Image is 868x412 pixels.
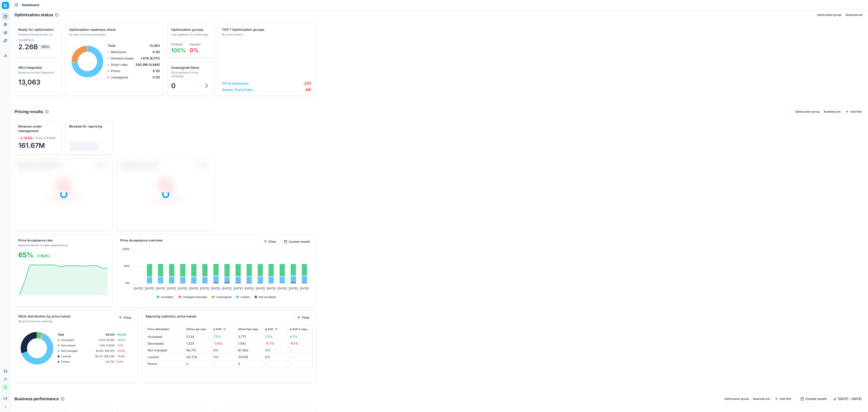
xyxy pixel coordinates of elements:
[58,333,82,336] div: Total
[171,82,176,90] span: 0
[171,47,186,54] span: 100%
[222,81,248,86] a: DIY & Automotive
[265,335,273,339] span: 7.3%
[171,27,210,32] div: Optimization groups
[797,395,830,403] button: Current month
[843,109,864,114] button: Add filter
[116,344,123,347] span: -1.1%
[116,349,125,353] span: -11.4%
[18,38,34,42] span: 13,063 SKUs
[146,333,184,340] td: Increased
[146,314,293,319] div: Repricing statistics: price trends
[18,141,58,149] span: 161.67M
[61,360,70,364] p: Promo
[61,355,71,358] p: Locked
[61,349,78,353] p: Not changed
[278,287,287,290] text: [DATE]
[267,287,276,290] text: [DATE]
[116,360,123,364] span: 0.0%
[35,254,51,258] span: 16.6%
[116,333,127,336] span: +12.4%
[261,238,279,245] button: Filter
[18,78,40,86] span: 13,063
[14,396,59,402] h2: Business performance
[240,295,250,299] text: Locked
[122,247,130,251] text: 100%
[236,360,263,367] td: 0
[40,45,51,49] span: 100%
[14,12,53,18] h2: Optimization status
[145,287,154,290] text: [DATE]
[236,340,263,347] td: 1,542
[18,320,115,323] div: Based on the last repricing
[304,88,313,92] span: 816
[120,238,260,243] div: Price Acceptance overview
[111,62,127,67] p: Smart rules
[2,395,9,402] button: LK
[14,109,43,115] h2: Pricing results
[290,327,310,331] span: Δ ASP 4 reps., %
[22,3,39,7] nav: breadcrumb
[213,335,221,339] span: 7.2%
[213,341,223,345] span: -3.8%
[111,56,134,61] p: Demand-based
[171,65,210,70] div: Unassigned items
[18,43,58,51] span: 2.26B
[18,314,115,319] div: SKUs distribution by price trends
[184,333,212,340] td: 5,134
[200,287,209,290] text: [DATE]
[238,327,259,331] span: SKUs Past reps.
[111,75,128,80] p: Unassigned
[116,355,125,358] span: -15.8%
[265,355,270,359] span: 0%
[134,287,143,290] text: [DATE]
[61,344,75,347] p: Decreased
[184,360,212,367] td: 0
[18,27,57,32] div: Ready for optimization
[149,43,160,48] span: 13,063
[146,347,184,354] td: Not changed
[844,12,864,18] button: Business unit
[18,238,108,243] div: Price Acceptance rate
[815,12,843,18] button: Optimization group
[190,43,201,46] dt: Applied
[213,355,219,359] span: 0%
[18,244,108,247] div: Based on Month-to-date applied prices
[303,81,313,86] span: 2,117
[288,360,312,367] td: -
[290,341,298,345] span: -8.1%
[2,395,9,402] span: LK
[263,360,288,367] td: -
[300,287,309,290] text: [DATE]
[18,33,57,36] div: Potential Revenue (abs.,%)
[265,327,278,331] span: Δ ASP, %
[171,43,186,46] dt: Finished
[125,281,130,285] text: 0%
[290,335,298,339] span: 9.7%
[108,43,115,48] span: Total
[186,327,207,331] span: SKUs Last reps.
[84,338,115,342] div: 5.4% ( 5,134 )
[222,88,253,92] a: Garden, Pool & Patio
[84,349,115,353] div: 62.8% ( 59,751 )
[161,295,173,299] text: Accepted
[111,69,120,73] p: Promo
[288,354,312,360] td: -
[830,395,864,403] button: [DATE] - [DATE]
[69,27,159,32] div: Optimization readiness check
[153,50,160,54] span: 0 (0)
[18,136,34,140] span: -8.4%
[184,347,212,354] td: 59,751
[234,287,243,290] text: [DATE]
[211,287,220,290] text: [DATE]
[22,3,39,7] span: Dashboard
[153,75,160,80] span: 0 (0)
[18,71,57,74] div: Based on the last integration
[18,251,33,259] span: 65%
[245,287,254,290] text: [DATE]
[265,348,270,352] span: 0%
[146,360,184,367] td: Promo
[171,71,210,78] div: SKUs without Pricing campaign
[18,65,57,70] div: SKU integrated
[153,69,160,73] span: 0 (0)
